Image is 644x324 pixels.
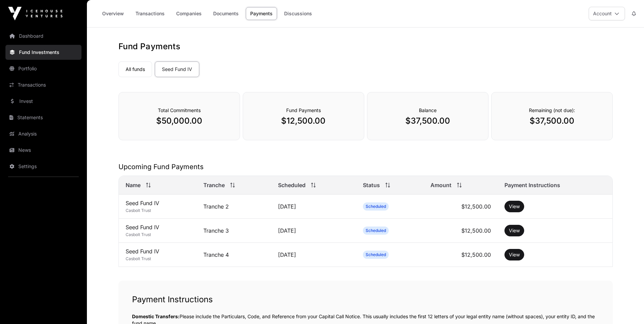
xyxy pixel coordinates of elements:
[504,249,524,260] button: View
[461,203,491,210] span: $12,500.00
[172,7,206,20] a: Companies
[5,45,81,60] a: Fund Investments
[132,115,226,126] p: $50,000.00
[286,107,321,113] span: Fund Payments
[131,7,169,20] a: Transactions
[5,143,81,158] a: News
[119,243,197,267] td: Seed Fund IV
[118,162,613,172] h2: Upcoming Fund Payments
[118,61,152,77] a: All funds
[119,219,197,243] td: Seed Fund IV
[126,208,151,213] span: Casbolt Trust
[271,219,356,243] td: [DATE]
[461,227,491,234] span: $12,500.00
[98,7,128,20] a: Overview
[158,107,201,113] span: Total Commitments
[529,107,575,113] span: Remaining (not due):
[197,243,271,267] td: Tranche 4
[209,7,243,20] a: Documents
[197,219,271,243] td: Tranche 3
[271,195,356,219] td: [DATE]
[132,294,599,305] h1: Payment Instructions
[155,61,199,77] a: Seed Fund IV
[5,94,81,109] a: Invest
[119,195,197,219] td: Seed Fund IV
[126,181,141,189] span: Name
[132,313,180,319] span: Domestic Transfers:
[363,181,380,189] span: Status
[366,204,386,209] span: Scheduled
[271,243,356,267] td: [DATE]
[366,252,386,257] span: Scheduled
[5,159,81,174] a: Settings
[8,7,62,20] img: Icehouse Ventures Logo
[5,110,81,125] a: Statements
[589,7,625,20] button: Account
[246,7,277,20] a: Payments
[118,41,613,52] h1: Fund Payments
[430,181,452,189] span: Amount
[505,115,599,126] p: $37,500.00
[504,181,560,189] span: Payment Instructions
[5,126,81,141] a: Analysis
[278,181,306,189] span: Scheduled
[5,61,81,76] a: Portfolio
[126,256,151,261] span: Casbolt Trust
[381,115,475,126] p: $37,500.00
[126,232,151,237] span: Casbolt Trust
[504,201,524,212] button: View
[280,7,316,20] a: Discussions
[257,115,350,126] p: $12,500.00
[461,251,491,258] span: $12,500.00
[5,77,81,92] a: Transactions
[197,195,271,219] td: Tranche 2
[419,107,437,113] span: Balance
[5,29,81,43] a: Dashboard
[203,181,225,189] span: Tranche
[504,225,524,236] button: View
[366,228,386,233] span: Scheduled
